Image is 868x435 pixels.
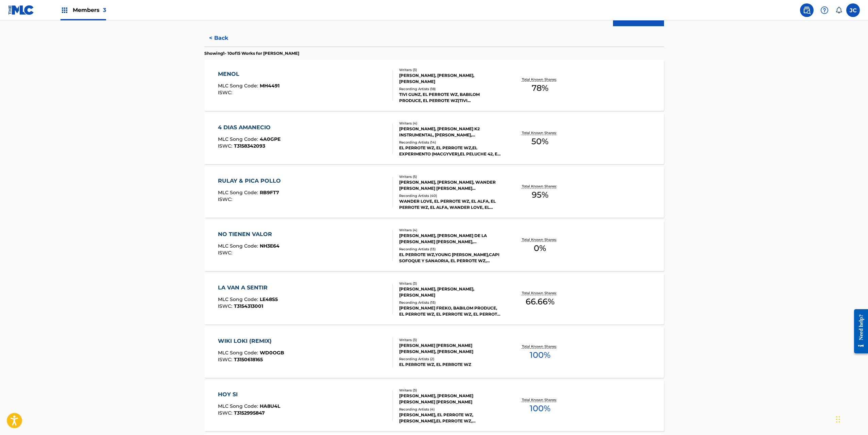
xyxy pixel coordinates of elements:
[526,296,555,308] span: 66.66 %
[399,247,502,252] div: Recording Artists ( 13 )
[204,220,664,271] a: NO TIENEN VALORMLC Song Code:NH3E64ISWC:Writers (4)[PERSON_NAME], [PERSON_NAME] DE LA [PERSON_NAM...
[849,304,868,359] iframe: Resource Center
[218,284,278,292] div: LA VAN A SENTIR
[218,136,260,142] span: MLC Song Code :
[204,113,664,164] a: 4 DIAS AMANECIOMLC Song Code:4A0GPEISWC:T3158342093Writers (4)[PERSON_NAME], [PERSON_NAME] K2 INS...
[218,196,234,202] span: ISWC :
[218,337,284,345] div: WIKI LOKI (REMIX)
[8,5,34,15] img: MLC Logo
[836,409,840,430] div: Drag
[399,228,502,233] div: Writers ( 4 )
[218,390,280,399] div: HOY SI
[204,30,245,47] button: < Back
[399,252,502,264] div: EL PERROTE WZ,YOUNG [PERSON_NAME],CAPI SOFOQUE Y SANAORIA, EL PERROTE WZ, YOUNG [PERSON_NAME], CA...
[260,83,279,89] span: MH4491
[234,356,263,363] span: T3150618165
[530,402,550,415] span: 100 %
[218,143,234,149] span: ISWC :
[399,305,502,317] div: [PERSON_NAME] FREKO, BABILOM PRODUCE, EL PERROTE WZ, EL PERROTE WZ, EL PERROTE WZ,[PERSON_NAME] F...
[218,83,260,89] span: MLC Song Code :
[218,230,279,238] div: NO TIENEN VALOR
[218,89,234,96] span: ISWC :
[234,143,265,149] span: T3158342093
[846,3,860,17] div: User Menu
[522,130,558,135] p: Total Known Shares:
[399,393,502,405] div: [PERSON_NAME], [PERSON_NAME] [PERSON_NAME] [PERSON_NAME]
[204,273,664,324] a: LA VAN A SENTIRMLC Song Code:LE48S5ISWC:T3154313001Writers (3)[PERSON_NAME], [PERSON_NAME], [PERS...
[399,67,502,72] div: Writers ( 3 )
[834,402,868,435] iframe: Chat Widget
[204,380,664,431] a: HOY SIMLC Song Code:HA8U4LISWC:T3152995847Writers (3)[PERSON_NAME], [PERSON_NAME] [PERSON_NAME] [...
[218,403,260,409] span: MLC Song Code :
[218,123,280,132] div: 4 DIAS AMANECIO
[399,193,502,198] div: Recording Artists ( 40 )
[399,337,502,342] div: Writers ( 3 )
[260,243,279,249] span: NH3E64
[522,184,558,189] p: Total Known Shares:
[399,145,502,157] div: EL PERROTE WZ, EL PERROTE WZ,EL EXPERIMENTO (MACGYVER),EL PELUCHE 42, EL EXPERIMENTO (MACGYVER), ...
[218,350,260,356] span: MLC Song Code :
[260,296,278,302] span: LE48S5
[218,356,234,363] span: ISWC :
[399,388,502,393] div: Writers ( 3 )
[218,303,234,309] span: ISWC :
[399,342,502,355] div: [PERSON_NAME] [PERSON_NAME] [PERSON_NAME], [PERSON_NAME]
[522,344,558,349] p: Total Known Shares:
[399,86,502,91] div: Recording Artists ( 18 )
[399,300,502,305] div: Recording Artists ( 15 )
[803,6,811,14] img: search
[531,135,548,148] span: 50 %
[218,243,260,249] span: MLC Song Code :
[204,327,664,378] a: WIKI LOKI (REMIX)MLC Song Code:WD0OGBISWC:T3150618165Writers (3)[PERSON_NAME] [PERSON_NAME] [PERS...
[399,72,502,85] div: [PERSON_NAME], [PERSON_NAME], [PERSON_NAME]
[399,407,502,412] div: Recording Artists ( 4 )
[218,296,260,302] span: MLC Song Code :
[835,7,842,14] div: Notifications
[800,3,814,17] a: Public Search
[820,6,829,14] img: help
[204,60,664,111] a: MENOLMLC Song Code:MH4491ISWC:Writers (3)[PERSON_NAME], [PERSON_NAME], [PERSON_NAME]Recording Art...
[399,356,502,362] div: Recording Artists ( 2 )
[399,121,502,126] div: Writers ( 4 )
[522,397,558,402] p: Total Known Shares:
[399,91,502,104] div: TIVI GUNZ, EL PERROTE WZ, BABILOM PRODUCE, EL PERROTE WZ|TIVI GUNZ|BABILOM PRODUCE, BABILOM PRODU...
[399,140,502,145] div: Recording Artists ( 14 )
[532,82,548,94] span: 78 %
[260,136,280,142] span: 4A0GPE
[218,250,234,256] span: ISWC :
[103,7,106,13] span: 3
[399,174,502,179] div: Writers ( 5 )
[532,189,548,201] span: 95 %
[522,237,558,242] p: Total Known Shares:
[260,189,279,196] span: RB9FT7
[818,3,831,17] div: Help
[218,189,260,196] span: MLC Song Code :
[399,286,502,298] div: [PERSON_NAME], [PERSON_NAME], [PERSON_NAME]
[218,177,284,185] div: RULAY & PICA POLLO
[399,281,502,286] div: Writers ( 3 )
[399,233,502,245] div: [PERSON_NAME], [PERSON_NAME] DE LA [PERSON_NAME] [PERSON_NAME], [PERSON_NAME]
[218,410,234,416] span: ISWC :
[234,410,265,416] span: T3152995847
[530,349,550,361] span: 100 %
[399,412,502,424] div: [PERSON_NAME], EL PERROTE WZ, [PERSON_NAME],EL PERROTE WZ, [PERSON_NAME]|EL PERROTE WZ
[204,50,299,56] p: Showing 1 - 10 of 15 Works for [PERSON_NAME]
[61,6,69,14] img: Top Rightsholders
[399,198,502,211] div: WANDER LOVE, EL PERROTE WZ, EL ALFA, EL PERROTE WZ, EL ALFA, WANDER LOVE, EL ALFA,EL PERROTE WZ,W...
[399,126,502,138] div: [PERSON_NAME], [PERSON_NAME] K2 INSTRUMENTAL, [PERSON_NAME], [PERSON_NAME]
[260,403,280,409] span: HA8U4L
[534,242,546,254] span: 0 %
[218,70,279,78] div: MENOL
[399,179,502,191] div: [PERSON_NAME], [PERSON_NAME], WANDER [PERSON_NAME] [PERSON_NAME] [PERSON_NAME], [PERSON_NAME]
[522,290,558,296] p: Total Known Shares:
[204,167,664,218] a: RULAY & PICA POLLOMLC Song Code:RB9FT7ISWC:Writers (5)[PERSON_NAME], [PERSON_NAME], WANDER [PERSO...
[399,362,502,368] div: EL PERROTE WZ, EL PERROTE WZ
[260,350,284,356] span: WD0OGB
[73,6,106,14] span: Members
[234,303,263,309] span: T3154313001
[522,77,558,82] p: Total Known Shares:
